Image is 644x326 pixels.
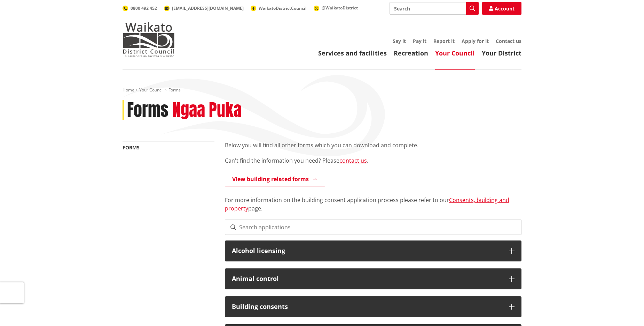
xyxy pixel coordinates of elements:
[251,5,307,11] a: WaikatoDistrictCouncil
[482,2,521,15] a: Account
[131,5,157,11] span: 0800 492 452
[225,187,521,213] p: For more information on the building consent application process please refer to our page.
[259,5,307,11] span: WaikatoDistrictCouncil
[482,49,521,57] a: Your District
[496,38,521,44] a: Contact us
[225,141,521,149] p: Below you will find all other forms which you can download and complete.
[168,87,181,93] span: Forms
[127,100,168,120] h1: Forms
[164,5,244,11] a: [EMAIL_ADDRESS][DOMAIN_NAME]
[225,196,509,212] a: Consents, building and property
[123,87,521,93] nav: breadcrumb
[462,38,489,44] a: Apply for it
[123,144,140,151] a: Forms
[232,247,502,254] h3: Alcohol licensing
[314,5,358,11] a: @WaikatoDistrict
[225,220,521,235] input: Search applications
[232,275,502,282] h3: Animal control
[433,38,455,44] a: Report it
[318,49,387,57] a: Services and facilities
[225,172,325,186] a: View building related forms
[172,100,242,120] h2: Ngaa Puka
[139,87,164,93] a: Your Council
[225,156,521,165] p: Can't find the information you need? Please .
[322,5,358,11] span: @WaikatoDistrict
[435,49,475,57] a: Your Council
[123,22,175,57] img: Waikato District Council - Te Kaunihera aa Takiwaa o Waikato
[339,157,367,164] a: contact us
[172,5,244,11] span: [EMAIL_ADDRESS][DOMAIN_NAME]
[413,38,426,44] a: Pay it
[123,87,134,93] a: Home
[123,5,157,11] a: 0800 492 452
[394,49,428,57] a: Recreation
[390,2,479,15] input: Search input
[393,38,406,44] a: Say it
[232,303,502,310] h3: Building consents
